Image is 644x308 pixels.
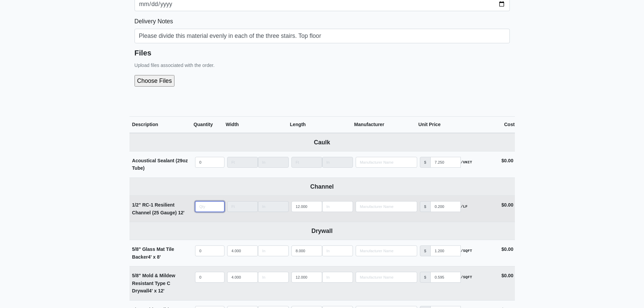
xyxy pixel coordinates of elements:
strong: 5/8" Glass Mat Tile Backer [132,246,174,260]
div: $ [420,157,431,168]
input: Length [227,272,258,283]
th: Quantity [194,116,226,133]
h5: Files [135,49,510,57]
th: Length [290,116,354,133]
strong: /SQFT [461,248,472,254]
div: $ [420,201,431,212]
span: x [153,254,156,260]
input: Length [227,201,258,212]
strong: $0.00 [501,202,513,208]
input: manufacturer [430,157,461,168]
input: Length [227,245,258,256]
input: quantity [195,245,224,256]
input: Length [291,245,322,256]
input: Search [356,201,417,212]
input: manufacturer [430,201,461,212]
span: x [154,288,157,293]
input: Length [322,157,353,168]
input: Search [356,245,417,256]
th: Cost [483,116,515,133]
strong: Acoustical Sealant (29oz Tube) [132,158,188,171]
input: Search [356,272,417,283]
input: Length [227,157,258,168]
th: Manufacturer [354,116,419,133]
input: Length [322,272,353,283]
th: Width [226,116,290,133]
span: Description [132,122,158,127]
span: 4' [148,254,151,260]
strong: /UNIT [461,159,472,165]
strong: /LF [461,204,468,210]
strong: /SQFT [461,274,472,280]
input: Length [291,201,322,212]
input: quantity [195,157,224,168]
span: 12' [158,288,164,293]
input: manufacturer [430,272,461,283]
span: 12' [178,210,185,215]
input: Choose Files [135,75,247,87]
input: Length [258,272,289,283]
strong: 1/2" RC-1 Resilient Channel (25 Gauge) [132,202,185,215]
input: Length [291,157,322,168]
input: Search [356,157,417,168]
strong: $0.00 [501,158,513,163]
span: 8' [157,254,161,260]
strong: $0.00 [501,246,513,252]
input: quantity [195,201,224,212]
small: Upload files associated with the order. [135,63,215,68]
div: $ [420,245,431,256]
input: Length [322,201,353,212]
span: 4' [149,288,153,293]
th: Unit Price [419,116,483,133]
input: Length [258,201,289,212]
input: Length [322,245,353,256]
label: Delivery Notes [135,17,173,26]
input: Length [258,245,289,256]
strong: $0.00 [501,273,513,278]
div: $ [420,272,431,283]
strong: 5/8" Mold & Mildew Resistant Type C Drywall [132,273,175,293]
input: Length [258,157,289,168]
input: Length [291,272,322,283]
input: manufacturer [430,245,461,256]
input: quantity [195,272,224,283]
b: Drywall [311,228,333,234]
b: Caulk [314,139,330,146]
b: Channel [310,183,334,190]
